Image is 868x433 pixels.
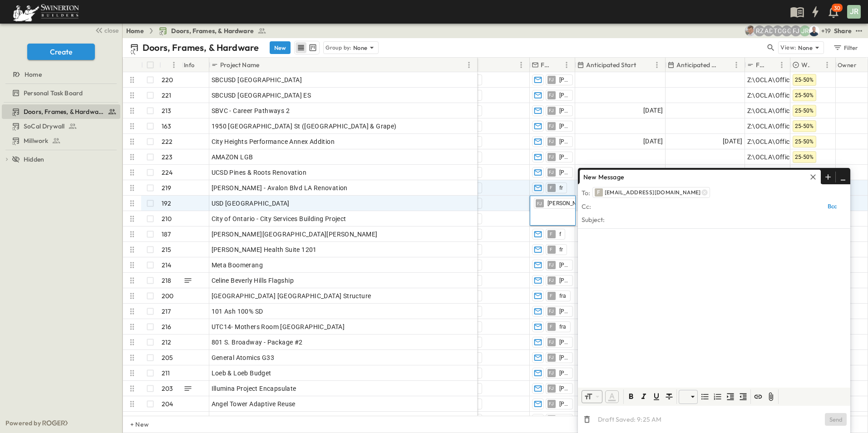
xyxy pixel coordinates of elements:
button: Sort [163,60,173,70]
span: fra [559,292,567,300]
span: 1950 [GEOGRAPHIC_DATA] St ([GEOGRAPHIC_DATA] & Grape) [212,122,397,131]
div: table view [294,41,320,54]
span: Celine Beverly Hills Flagship [212,276,294,285]
p: 167 [162,415,171,424]
span: Indent (Tab) [725,391,736,402]
p: 30 [834,5,840,12]
span: [PERSON_NAME] [559,277,569,284]
span: [PERSON_NAME] [559,153,569,161]
p: 205 [162,353,173,362]
p: 204 [162,399,173,408]
div: Joshua Russell (joshua.russell@swinerton.com) [799,25,810,36]
p: 187 [162,230,171,239]
p: 214 [162,261,172,270]
span: [DATE] [723,136,742,147]
nav: breadcrumbs [126,26,272,35]
span: FJ [549,95,554,95]
p: 222 [162,137,173,146]
p: 216 [162,322,172,331]
div: Travis Osterloh (travis.osterloh@swinerton.com) [772,25,783,36]
span: [GEOGRAPHIC_DATA] [GEOGRAPHIC_DATA] Structure [212,291,371,300]
span: 25-50% [795,154,814,160]
p: Final Reviewer [541,60,549,69]
p: Anticipated Start [586,60,636,69]
p: Group by: [325,43,351,52]
span: FJ [549,172,554,172]
p: 210 [162,214,172,223]
span: Unordered List (Ctrl + Shift + 8) [700,391,710,402]
span: City Heights Performance Annex Addition [212,137,335,146]
span: SoCal Drywall [24,122,64,131]
span: [PERSON_NAME] [559,76,569,84]
span: [PERSON_NAME] [559,385,569,392]
p: 219 [162,183,172,192]
span: [PERSON_NAME] [559,416,569,423]
span: FJ [549,157,554,157]
p: None [798,43,813,52]
span: LBCC Liberal Arts Campus Student Housing [212,415,342,424]
span: F [550,295,552,296]
span: [PERSON_NAME] [559,308,569,315]
p: 212 [162,338,172,347]
span: FJ [549,141,554,142]
span: fr [559,246,563,253]
span: [PERSON_NAME] [559,369,569,377]
button: Format text underlined. Shortcut: Ctrl+U [651,391,662,402]
button: Create [27,44,95,60]
a: Personal Task Board [2,87,118,99]
button: Filter [829,41,861,54]
span: Millwork [24,136,48,145]
button: Ordered List [712,391,723,402]
p: 223 [162,153,173,162]
span: fra [559,323,567,330]
span: Strikethrough [664,391,675,402]
a: Home [2,68,118,81]
span: [PERSON_NAME] [559,339,569,346]
div: JR [847,5,861,19]
span: [PERSON_NAME] [559,92,569,99]
button: Add Attachments [765,391,776,402]
span: FJ [549,342,554,342]
p: 215 [162,245,172,254]
div: Info [184,52,195,78]
div: Font Size [582,390,602,403]
div: ​ [679,390,698,404]
span: FJ [549,373,554,373]
div: Millworktest [2,133,120,148]
a: Home [126,26,144,35]
p: 217 [162,307,171,316]
a: Doors, Frames, & Hardware [2,105,118,118]
p: + New [130,420,136,429]
button: Sort [766,60,776,70]
button: Indent [725,391,736,402]
span: Personal Task Board [24,89,83,98]
p: 192 [162,199,172,208]
button: Menu [731,59,742,70]
div: F[EMAIL_ADDRESS][DOMAIN_NAME] [592,187,710,198]
span: Loeb & Loeb Budget [212,369,271,378]
button: Menu [516,59,527,70]
button: Menu [168,59,179,70]
span: FJ [549,110,554,111]
span: FJ [549,126,554,126]
span: [PERSON_NAME] [559,107,569,114]
p: 163 [162,122,172,131]
span: Illumina Project Encapsulate [212,384,296,393]
span: Hidden [24,155,44,164]
button: Sort [812,60,822,70]
span: 101 Ash 100% SD [212,307,263,316]
a: Doors, Frames, & Hardware [158,26,266,35]
span: F [550,234,552,234]
button: test [853,25,864,36]
span: 25-50% [795,108,814,114]
p: + 19 [821,26,830,35]
button: New Message [580,170,821,184]
button: Format text as italic. Shortcut: Ctrl+I [638,391,649,402]
button: Menu [776,59,787,70]
p: Anticipated Finish [676,60,719,69]
button: Bcc [818,201,847,212]
span: [DATE] [643,136,663,147]
span: Italic (Ctrl+I) [638,391,649,402]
